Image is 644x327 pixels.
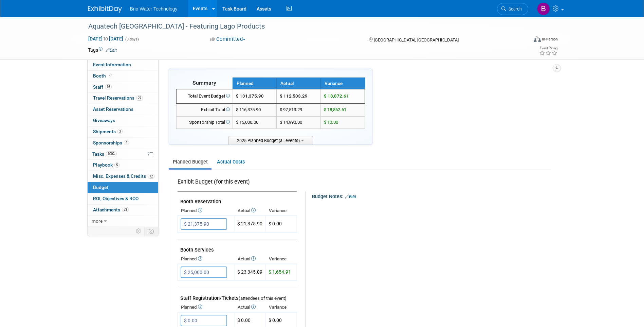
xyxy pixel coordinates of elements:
span: Brio Water Technology [130,6,178,12]
img: Format-Inperson.png [534,36,541,42]
th: Actual [234,206,265,216]
td: Booth Services [178,240,297,255]
span: [DATE] [DATE] [88,36,124,42]
a: Tasks100% [88,149,158,160]
span: Staff [93,84,112,90]
span: Playbook [93,162,119,168]
span: Attachments [93,207,129,212]
a: Travel Reservations27 [88,93,158,104]
div: Total Event Budget [179,93,230,100]
th: Variance [265,303,297,312]
span: Sponsorships [93,140,129,145]
span: 3 [117,129,123,134]
span: Event Information [93,62,131,67]
span: (attendees of this event) [239,296,287,301]
td: Staff Registration/Tickets [178,288,297,303]
span: Asset Reservations [93,106,133,112]
a: Booth [88,71,158,82]
td: Personalize Event Tab Strip [133,227,145,236]
a: Edit [345,194,356,199]
span: $ 10.00 [324,120,338,125]
a: Actual Costs [213,156,249,168]
span: 5 [114,162,119,168]
td: $ 14,990.00 [277,116,321,129]
button: Committed [208,36,248,43]
i: Booth reservation complete [109,74,112,78]
th: Planned [233,78,277,89]
td: $ 112,503.29 [277,89,321,104]
span: $ 0.00 [269,317,282,323]
span: $ 116,375.90 [236,107,261,112]
th: Planned [178,303,234,312]
span: [GEOGRAPHIC_DATA], [GEOGRAPHIC_DATA] [374,37,459,42]
a: Attachments53 [88,205,158,216]
span: $ 18,862.61 [324,107,346,112]
th: Actual [277,78,321,89]
th: Variance [265,206,297,216]
span: 4 [124,140,129,145]
span: Giveaways [93,118,115,123]
span: $ 1,654.91 [269,269,291,275]
a: Giveaways [88,115,158,126]
span: 12 [148,174,154,179]
td: $ 23,345.09 [234,264,265,281]
div: Aquatech [GEOGRAPHIC_DATA] - Featuring Lago Products [86,20,518,33]
span: 53 [122,207,129,212]
a: Search [497,3,528,15]
div: Budget Notes: [312,191,551,200]
a: Shipments3 [88,126,158,137]
th: Variance [265,254,297,264]
th: Planned [178,206,234,216]
span: Misc. Expenses & Credits [93,173,154,179]
td: Tags [88,47,117,53]
a: Staff16 [88,82,158,93]
span: Tasks [92,151,117,157]
span: $ 0.00 [269,221,282,226]
th: Actual [234,254,265,264]
span: Summary [192,80,216,86]
div: Sponsorship Total [179,119,230,126]
a: Budget [88,182,158,193]
span: ROI, Objectives & ROO [93,196,139,201]
span: more [92,218,103,224]
a: Misc. Expenses & Credits12 [88,171,158,182]
th: Variance [321,78,365,89]
span: 27 [136,96,143,101]
a: Event Information [88,59,158,70]
span: 16 [105,84,112,89]
a: Edit [106,48,117,53]
th: Planned [178,254,234,264]
td: Booth Reservation [178,192,297,206]
span: $ 131,375.90 [236,93,264,99]
img: ExhibitDay [88,6,122,13]
th: Actual [234,303,265,312]
span: $ 21,375.90 [237,221,262,226]
div: In-Person [542,37,558,42]
span: Search [506,6,522,12]
a: Sponsorships4 [88,138,158,149]
span: $ 15,000.00 [236,120,258,125]
span: 2025 Planned Budget (all events) [228,136,313,144]
span: Shipments [93,129,123,134]
a: Planned Budget [169,156,211,168]
span: Budget [93,185,108,190]
div: Event Rating [539,47,557,50]
div: Exhibit Budget (for this event) [178,178,294,189]
span: 100% [106,151,117,156]
div: Event Format [488,35,558,46]
span: to [103,36,109,41]
td: $ 97,513.29 [277,104,321,116]
span: $ 18,872.61 [324,93,349,99]
span: Booth [93,73,114,79]
span: (3 days) [125,37,139,41]
a: ROI, Objectives & ROO [88,193,158,204]
td: Toggle Event Tabs [144,227,158,236]
div: Exhibit Total [179,107,230,113]
a: Playbook5 [88,160,158,171]
span: Travel Reservations [93,95,143,101]
a: Asset Reservations [88,104,158,115]
img: Brandye Gahagan [537,2,550,15]
a: more [88,216,158,227]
